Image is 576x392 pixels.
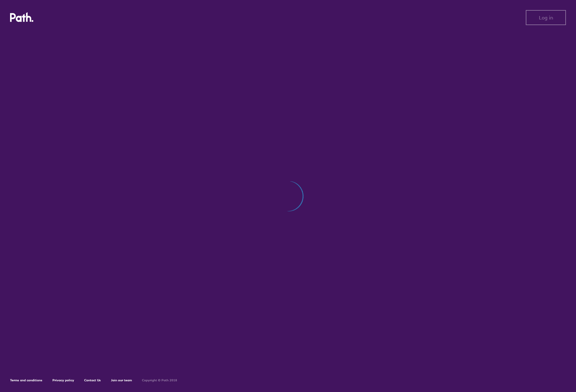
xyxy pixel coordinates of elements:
button: Log in [526,10,566,25]
a: Contact Us [84,378,101,382]
a: Terms and conditions [10,378,42,382]
span: Log in [539,15,553,20]
h6: Copyright © Path 2018 [142,379,177,382]
a: Privacy policy [52,378,74,382]
a: Join our team [111,378,132,382]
